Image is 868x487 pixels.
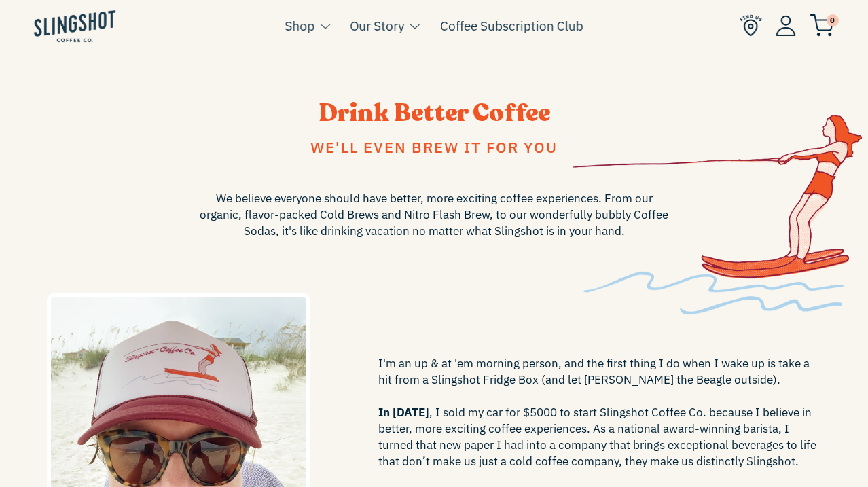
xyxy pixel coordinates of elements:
[310,137,558,157] span: We'll even brew it for you
[319,96,550,130] span: Drink Better Coffee
[196,190,672,239] span: We believe everyone should have better, more exciting coffee experiences. From our organic, flavo...
[285,16,315,36] a: Shop
[776,15,796,36] img: Account
[378,405,429,420] span: In [DATE]
[378,355,822,469] span: I'm an up & at 'em morning person, and the first thing I do when I wake up is take a hit from a S...
[740,14,762,37] img: Find Us
[440,16,583,36] a: Coffee Subscription Club
[810,14,834,37] img: cart
[810,18,834,34] a: 0
[350,16,405,36] a: Our Story
[827,14,839,26] span: 0
[573,54,862,314] img: skiabout-1636558702133_426x.png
